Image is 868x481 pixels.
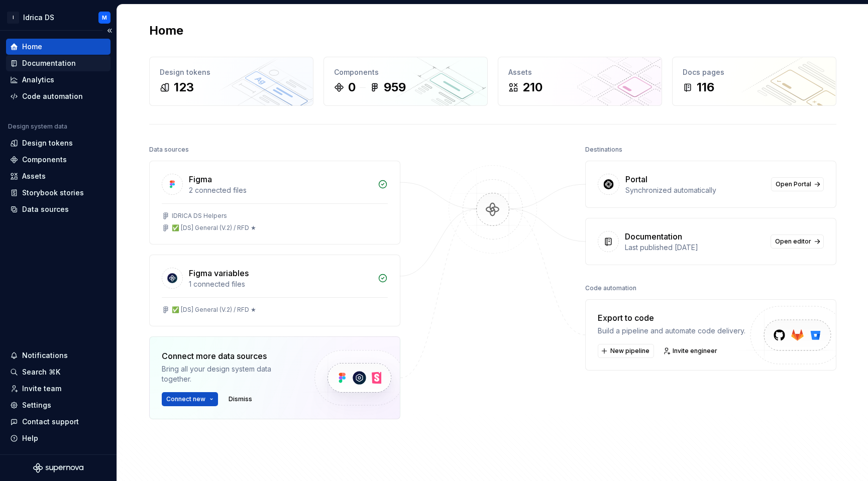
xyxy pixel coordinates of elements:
div: Documentation [22,58,76,68]
div: Last published [DATE] [625,243,765,253]
div: Settings [22,400,51,410]
button: Help [6,430,111,446]
div: ✅ [DS] General (V.2) / RFD ★ [172,224,256,232]
h2: Home [149,23,183,39]
div: Help [22,433,38,443]
a: Invite engineer [660,344,722,358]
span: Open editor [775,237,811,246]
a: Open editor [771,234,824,249]
div: Home [22,42,42,52]
button: Search ⌘K [6,364,111,380]
div: Idrica DS [23,13,54,23]
div: 116 [697,79,714,95]
button: IIdrica DSM [2,7,115,28]
a: Components0959 [323,57,488,106]
span: Invite engineer [673,347,717,355]
div: Contact support [22,417,79,427]
div: Build a pipeline and automate code delivery. [598,326,745,336]
a: Settings [6,397,111,413]
div: M [102,14,107,22]
div: Bring all your design system data together. [162,364,297,384]
a: Code automation [6,88,111,104]
div: Search ⌘K [22,367,60,377]
div: I [7,12,19,24]
div: Analytics [22,75,54,85]
a: Home [6,39,111,55]
div: 2 connected files [189,185,372,195]
div: IDRICA DS Helpers [172,212,227,220]
div: Assets [22,171,46,181]
div: Synchronized automatically [625,185,765,195]
a: Storybook stories [6,185,111,201]
button: New pipeline [598,344,654,358]
div: 123 [174,79,194,95]
button: Dismiss [224,392,257,406]
div: Documentation [625,230,682,243]
div: Destinations [585,143,622,157]
div: Assets [508,67,652,77]
div: Figma [189,173,212,185]
div: Connect more data sources [162,350,297,362]
div: Storybook stories [22,188,84,198]
div: 0 [348,79,356,95]
div: Code automation [585,281,636,295]
a: Assets [6,168,111,184]
div: 210 [522,79,542,95]
div: Components [334,67,477,77]
a: Data sources [6,201,111,217]
button: Collapse sidebar [102,24,117,38]
a: Design tokens123 [149,57,313,106]
a: Docs pages116 [672,57,836,106]
div: Design system data [8,123,67,131]
span: Dismiss [229,395,252,403]
div: Design tokens [22,138,73,148]
a: Analytics [6,72,111,88]
div: Data sources [22,204,69,214]
a: Design tokens [6,135,111,151]
div: 1 connected files [189,279,372,289]
a: Open Portal [771,177,824,191]
button: Connect new [162,392,218,406]
a: Components [6,152,111,168]
a: Documentation [6,55,111,71]
a: Assets210 [498,57,662,106]
span: Connect new [166,395,205,403]
div: 959 [384,79,406,95]
a: Invite team [6,381,111,397]
span: Open Portal [776,180,811,188]
div: Design tokens [160,67,303,77]
button: Contact support [6,414,111,430]
div: Docs pages [683,67,826,77]
svg: Supernova Logo [33,463,83,473]
span: New pipeline [610,347,649,355]
a: Figma variables1 connected files✅ [DS] General (V.2) / RFD ★ [149,255,400,326]
div: Portal [625,173,647,185]
div: Components [22,155,67,165]
div: ✅ [DS] General (V.2) / RFD ★ [172,306,256,314]
div: Invite team [22,384,61,394]
div: Data sources [149,143,189,157]
a: Figma2 connected filesIDRICA DS Helpers✅ [DS] General (V.2) / RFD ★ [149,161,400,245]
div: Figma variables [189,267,249,279]
div: Export to code [598,312,745,324]
div: Notifications [22,350,68,360]
div: Code automation [22,91,83,101]
button: Notifications [6,347,111,364]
